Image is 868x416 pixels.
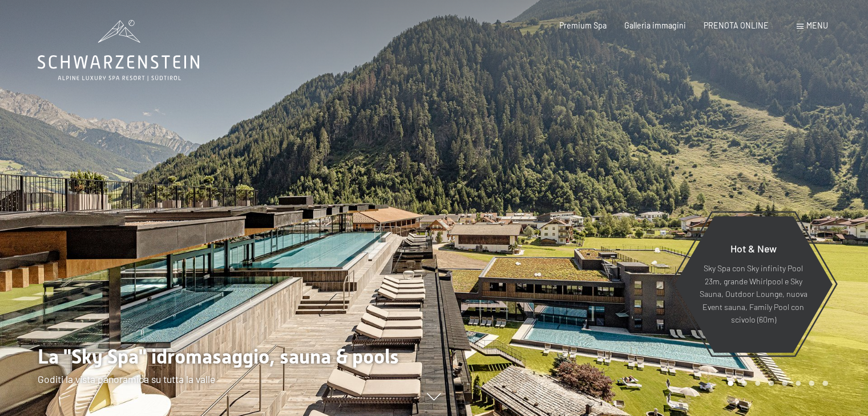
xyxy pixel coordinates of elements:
div: Carousel Page 8 [822,381,828,386]
div: Carousel Pagination [724,381,827,386]
div: Carousel Page 1 (Current Slide) [728,381,733,386]
span: Hot & New [730,242,776,255]
div: Carousel Page 4 [768,381,774,386]
div: Carousel Page 6 [796,381,801,386]
a: Hot & New Sky Spa con Sky infinity Pool 23m, grande Whirlpool e Sky Sauna, Outdoor Lounge, nuova ... [673,215,833,353]
a: Galleria immagini [624,21,686,30]
div: Carousel Page 3 [755,381,761,386]
div: Carousel Page 5 [782,381,788,386]
div: Carousel Page 7 [809,381,814,386]
p: Sky Spa con Sky infinity Pool 23m, grande Whirlpool e Sky Sauna, Outdoor Lounge, nuova Event saun... [699,262,808,327]
span: Menu [806,21,828,30]
div: Carousel Page 2 [741,381,747,386]
a: PRENOTA ONLINE [704,21,769,30]
a: Premium Spa [559,21,607,30]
